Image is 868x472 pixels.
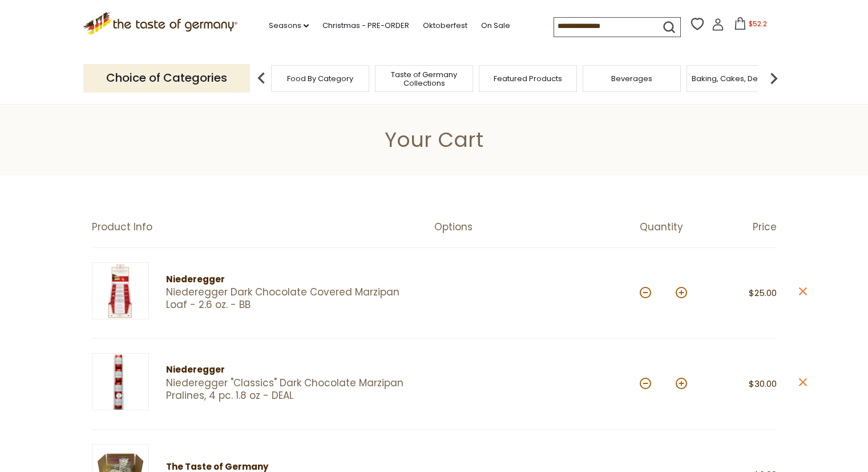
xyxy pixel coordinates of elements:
[726,17,775,34] button: $52.2
[166,377,414,402] a: Niederegger "Classics" Dark Chocolate Marzipan Pralines, 4 pc. 1.8 oz - DEAL
[692,74,780,83] a: Baking, Cakes, Desserts
[166,363,414,377] div: Niederegger
[749,19,767,29] span: $52.2
[749,287,777,299] span: $25.00
[83,64,250,92] p: Choice of Categories
[611,74,652,83] a: Beverages
[322,19,409,32] a: Christmas - PRE-ORDER
[35,127,833,153] h1: Your Cart
[378,70,470,87] a: Taste of Germany Collections
[762,67,785,90] img: next arrow
[250,67,273,90] img: previous arrow
[434,221,640,233] div: Options
[494,74,562,83] a: Featured Products
[481,19,510,32] a: On Sale
[92,221,434,233] div: Product Info
[640,221,708,233] div: Quantity
[92,262,149,319] img: Niederegger Dark Chocolate Covered Marzipan Loaf - 2.6 oz. - BB
[287,74,353,83] a: Food By Category
[423,19,467,32] a: Oktoberfest
[269,19,309,32] a: Seasons
[708,221,777,233] div: Price
[166,273,414,287] div: Niederegger
[166,286,414,311] a: Niederegger Dark Chocolate Covered Marzipan Loaf - 2.6 oz. - BB
[92,353,149,410] img: Niederegger "Classics" Dark Chocolate Marzipan Pralines, 4 pc. 1.8 oz - DEAL
[749,378,777,390] span: $30.00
